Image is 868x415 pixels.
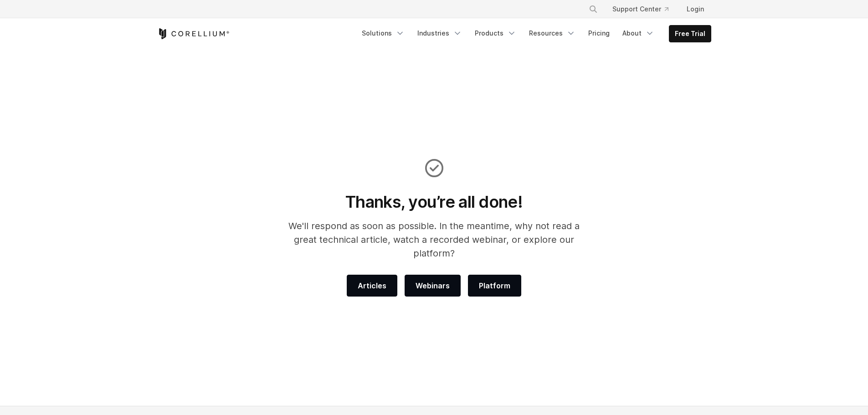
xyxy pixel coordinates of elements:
a: Support Center [605,1,676,17]
a: Solutions [356,25,410,41]
a: Webinars [405,275,461,297]
a: Free Trial [669,26,711,42]
div: Navigation Menu [356,25,711,42]
span: Webinars [416,280,450,291]
a: Articles [347,275,397,297]
span: Platform [479,280,510,291]
button: Search [585,1,601,17]
a: Platform [468,275,521,297]
a: Industries [412,25,467,41]
a: Login [679,1,711,17]
a: Resources [524,25,581,41]
p: We'll respond as soon as possible. In the meantime, why not read a great technical article, watch... [276,219,592,260]
div: Navigation Menu [578,1,711,17]
a: Pricing [583,25,615,41]
a: Products [469,25,522,41]
a: Corellium Home [157,28,230,39]
h1: Thanks, you’re all done! [276,192,592,212]
a: About [617,25,660,41]
span: Articles [358,280,386,291]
